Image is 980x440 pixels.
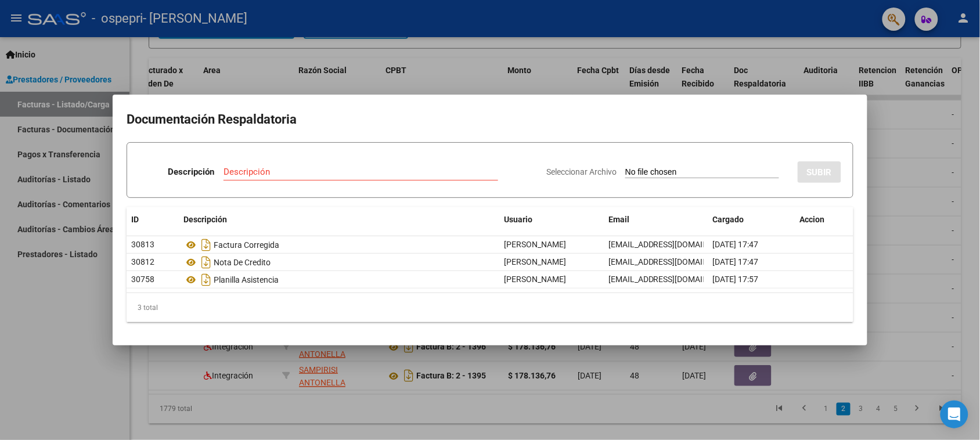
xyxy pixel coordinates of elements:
span: Usuario [504,215,532,224]
i: Descargar documento [199,236,214,254]
span: Descripción [183,215,227,224]
span: [EMAIL_ADDRESS][DOMAIN_NAME] [608,257,737,266]
i: Descargar documento [199,271,214,289]
div: Factura Corregida [183,236,495,254]
span: [PERSON_NAME] [504,275,566,284]
datatable-header-cell: Cargado [708,207,795,232]
div: Nota De Credito [183,253,495,272]
h2: Documentación Respaldatoria [127,109,853,131]
span: Seleccionar Archivo [546,167,617,176]
span: ID [131,215,139,224]
datatable-header-cell: Accion [795,207,853,232]
i: Descargar documento [199,253,214,272]
span: Accion [800,215,825,224]
datatable-header-cell: Usuario [499,207,604,232]
span: [EMAIL_ADDRESS][DOMAIN_NAME] [608,275,737,284]
span: [PERSON_NAME] [504,240,566,249]
datatable-header-cell: Email [604,207,708,232]
span: [DATE] 17:47 [713,257,759,266]
div: Planilla Asistencia [183,271,495,289]
div: 3 total [127,293,853,322]
p: Descripción [168,165,214,179]
datatable-header-cell: Descripción [179,207,499,232]
span: Email [608,215,629,224]
button: SUBIR [798,161,841,183]
span: [DATE] 17:47 [713,240,759,249]
span: [PERSON_NAME] [504,257,566,266]
span: 30812 [131,257,154,266]
span: SUBIR [807,167,832,178]
div: Open Intercom Messenger [941,401,968,428]
span: Cargado [713,215,744,224]
datatable-header-cell: ID [127,207,179,232]
span: [EMAIL_ADDRESS][DOMAIN_NAME] [608,240,737,249]
span: [DATE] 17:57 [713,275,759,284]
span: 30758 [131,275,154,284]
span: 30813 [131,240,154,249]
